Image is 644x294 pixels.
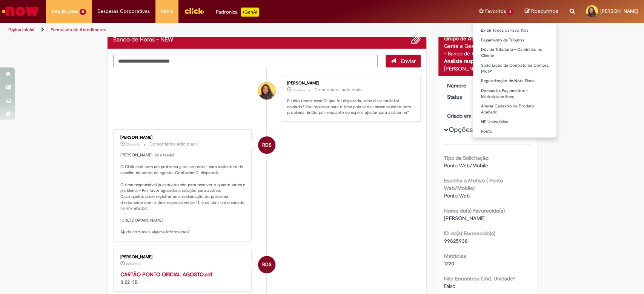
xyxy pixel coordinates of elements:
[287,98,413,116] p: Eu não recebi essa CI que foi disparada, sabe dizer onde foi enviado? Vou repassar para o time po...
[1,4,40,19] img: ServiceNow
[293,88,305,92] span: 3h atrás
[444,57,531,65] div: Analista responsável:
[120,271,246,286] div: 8.22 KB
[411,35,421,45] button: Adicionar anexos
[126,142,140,147] span: 22h atrás
[473,127,556,136] a: Ponto
[8,27,34,33] a: Página inicial
[444,275,515,282] b: Não Encontrou Cód. Unidade?
[120,255,246,259] div: [PERSON_NAME]
[473,77,556,85] a: Regularização de Nota Fiscal
[287,81,413,86] div: [PERSON_NAME]
[444,253,466,259] b: Matrícula
[293,88,305,92] time: 28/08/2025 09:09:26
[525,8,558,15] a: Rascunhos
[216,8,259,17] div: Padroniza
[444,155,489,161] b: Tipo da Solicitação
[258,82,275,100] div: Bruna Maria Ferreira
[441,82,488,89] dt: Número
[126,262,140,266] span: 22h atrás
[120,152,246,235] p: [PERSON_NAME] boa tarde! O Click está com um problema geral no portal, para assinatura do espelho...
[184,5,204,17] img: click_logo_yellow_360x200.png
[531,8,558,15] span: Rascunhos
[6,23,424,37] ul: Trilhas de página
[258,256,275,273] div: Raquel De Souza
[507,9,513,15] span: 8
[444,35,531,42] div: Grupo de Atribuição:
[444,207,505,214] b: Nome do(a) Favorecido(a)
[52,8,78,15] span: Requisições
[80,9,86,15] span: 5
[161,8,173,15] span: More
[444,230,495,237] b: ID do(a) Favorecido(a)
[473,23,557,138] ul: Favoritos
[126,142,140,147] time: 27/08/2025 13:29:19
[126,262,140,266] time: 27/08/2025 13:29:06
[97,8,150,15] span: Despesas Corporativas
[120,135,246,140] div: [PERSON_NAME]
[444,260,454,267] span: 1220
[444,283,455,289] span: Falso
[473,46,556,60] a: Dúvida Tributária - Caminhão no Cliente
[441,112,488,119] dt: Criado em
[600,8,638,14] span: [PERSON_NAME]
[113,55,378,67] textarea: Digite sua mensagem aqui...
[444,162,488,169] span: Ponto Web/Mobile
[314,87,363,93] small: Comentários adicionais
[262,136,272,154] span: RDS
[444,215,486,222] span: [PERSON_NAME]
[485,8,506,15] span: Favoritos
[241,8,259,17] p: +GenAi
[386,55,421,67] button: Enviar
[473,87,556,101] a: Demandas Pagamentos - Marketplace Bees
[444,192,470,199] span: Ponto Web
[473,26,556,35] a: Exibir todos os Favoritos
[258,136,275,154] div: Raquel De Souza
[473,61,556,75] a: Solicitação de Contrato de Compra MKTP
[444,237,468,244] span: 99825938
[401,58,416,64] span: Enviar
[262,256,272,274] span: RDS
[473,36,556,44] a: Pagamento de Tributos
[473,118,556,126] a: NF Única/Mãe
[444,65,531,72] div: [PERSON_NAME]
[149,141,198,147] small: Comentários adicionais
[444,42,531,57] div: Gente e Gestão - Atendimento GGE - Banco de Horas
[51,27,106,33] a: Formulário de Atendimento
[473,102,556,116] a: Alterar Cadastro de Produto Acabado
[444,177,503,191] b: Escolha o Motivo ( Ponto Web/Mobile)
[441,93,488,101] dt: Status
[113,37,173,43] h2: Banco de Horas - NEW Histórico de tíquete
[120,271,212,278] a: CARTÃO PONTO OFICIAL AGOSTO.pdf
